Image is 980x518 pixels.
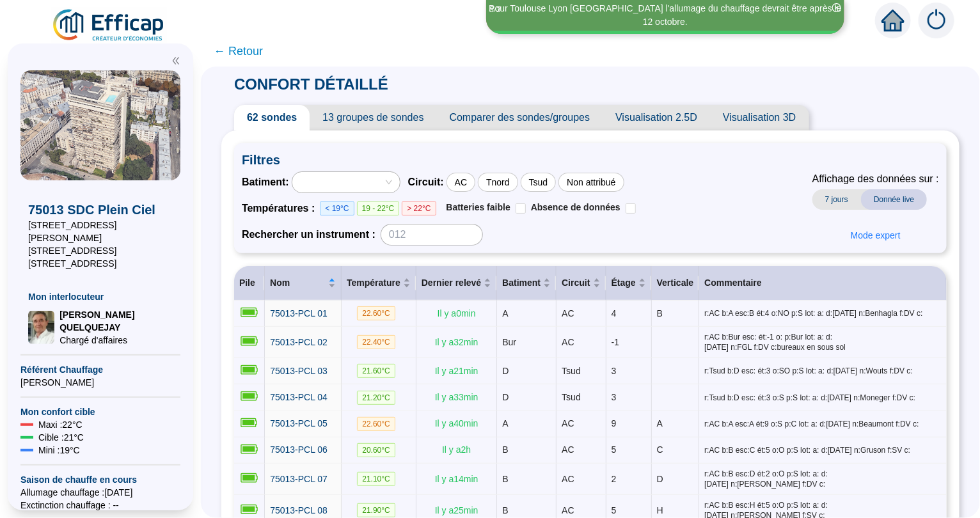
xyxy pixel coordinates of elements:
span: Il y a 0 min [438,308,476,318]
span: Mon confort cible [20,405,180,418]
span: 3 [612,392,617,402]
span: Rechercher un instrument : [242,227,375,242]
span: 20.60 °C [357,443,395,457]
div: AC [447,173,475,192]
div: Tsud [521,173,557,192]
span: Il y a 40 min [435,418,478,428]
img: alerts [919,3,954,38]
span: 21.60 °C [357,364,395,378]
span: Batiment [502,276,541,290]
span: 13 groupes de sondes [310,105,436,130]
span: B [502,444,508,455]
span: 22.60 °C [357,306,395,320]
div: Pour Toulouse Lyon [GEOGRAPHIC_DATA] l'allumage du chauffage devrait être après le 12 octobre. [488,2,842,29]
span: r:Tsud b:D esc: ét:3 o:S p:S lot: a: d:[DATE] n:Moneger f:DV c: [704,393,942,403]
th: Circuit [557,266,606,301]
span: ← Retour [214,42,263,60]
span: H [657,505,663,515]
span: AC [562,474,574,484]
span: 5 [612,505,617,515]
span: Mode expert [851,229,901,242]
span: 75013-PCL 01 [270,308,328,318]
span: 19 - 22°C [357,201,400,216]
span: AC [562,418,574,428]
button: Mode expert [841,225,911,246]
span: Référent Chauffage [20,363,180,376]
span: D [657,474,663,484]
span: Batiment : [242,175,289,190]
span: r:AC b:Bur esc: ét:-1 o: p:Bur lot: a: d:[DATE] n:FGL f:DV c:bureaux en sous sol [704,332,942,352]
span: 22.60 °C [357,417,395,431]
span: Dernier relevé [422,276,481,290]
span: [STREET_ADDRESS] [28,257,173,270]
span: Il y a 2 h [442,444,471,455]
span: 21.10 °C [357,472,395,486]
a: 75013-PCL 01 [270,307,328,320]
span: Comparer des sondes/groupes [437,105,603,130]
input: 012 [381,224,483,246]
span: [PERSON_NAME] [20,376,180,389]
span: D [502,392,509,402]
span: 75013-PCL 07 [270,474,328,484]
span: Il y a 21 min [435,366,478,376]
th: Verticale [652,266,700,301]
span: Absence de données [531,202,620,212]
span: Pile [239,278,255,288]
a: 75013-PCL 02 [270,336,328,349]
span: 3 [612,366,617,376]
span: C [657,444,663,455]
th: Commentaire [699,266,947,301]
span: -1 [612,337,619,347]
span: Il y a 25 min [435,505,478,515]
a: 75013-PCL 05 [270,417,328,430]
span: Visualisation 3D [710,105,809,130]
span: Circuit : [408,175,444,190]
span: 75013-PCL 06 [270,444,328,455]
span: Mini : 19 °C [38,444,80,457]
span: 75013-PCL 02 [270,337,328,347]
span: r:Tsud b:D esc: ét:3 o:SO p:S lot: a: d:[DATE] n:Wouts f:DV c: [704,366,942,376]
span: AC [562,308,574,318]
th: Nom [265,266,342,301]
span: D [502,366,509,376]
span: AC [562,505,574,515]
span: CONFORT DÉTAILLÉ [221,75,401,93]
span: 7 jours [812,189,861,210]
span: double-left [171,56,180,65]
span: 62 sondes [234,105,310,130]
a: 75013-PCL 06 [270,443,328,457]
span: B [502,474,508,484]
span: Il y a 33 min [435,392,478,402]
span: Il y a 32 min [435,337,478,347]
span: Donnée live [861,189,927,210]
span: 4 [612,308,617,318]
span: 75013-PCL 03 [270,366,328,376]
span: Bur [502,337,516,347]
span: 75013-PCL 05 [270,418,328,428]
div: Non attribué [558,173,624,192]
span: [PERSON_NAME] QUELQUEJAY [59,308,173,334]
span: close-circle [832,3,841,12]
span: Cible : 21 °C [38,431,84,444]
span: Tsud [562,366,581,376]
span: 75013-PCL 08 [270,505,328,515]
span: 2 [612,474,617,484]
a: 75013-PCL 07 [270,473,328,486]
span: AC [562,444,574,455]
span: 21.20 °C [357,391,395,405]
a: 75013-PCL 04 [270,391,328,404]
span: Visualisation 2.5D [603,105,710,130]
span: B [502,505,508,515]
a: 75013-PCL 03 [270,365,328,378]
span: Maxi : 22 °C [38,418,83,431]
span: r:AC b:A esc:A ét:9 o:S p:C lot: a: d:[DATE] n:Beaumont f:DV c: [704,419,942,429]
th: Batiment [497,266,557,301]
span: 5 [612,444,617,455]
span: 9 [612,418,617,428]
span: Il y a 14 min [435,474,478,484]
span: B [657,308,663,318]
span: Saison de chauffe en cours [20,473,180,486]
div: Tnord [478,173,518,192]
span: Affichage des données sur : [812,171,939,187]
span: r:AC b:B esc:D ét:2 o:O p:S lot: a: d:[DATE] n:[PERSON_NAME] f:DV c: [704,469,942,489]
